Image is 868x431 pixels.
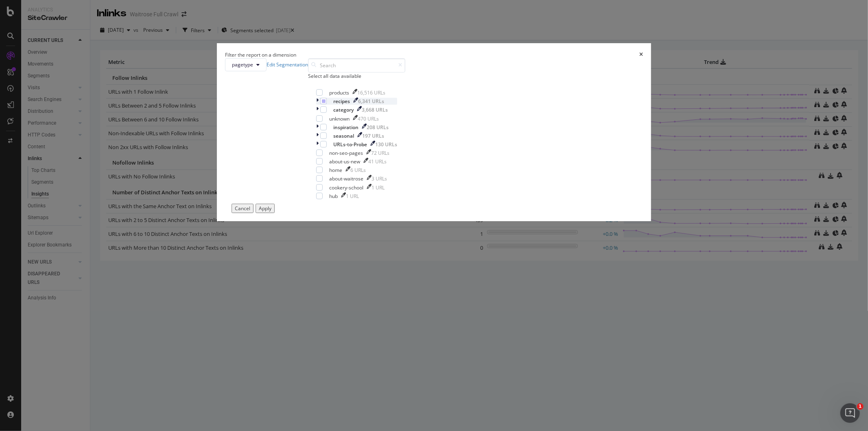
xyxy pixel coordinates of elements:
[362,132,384,139] div: 197 URLs
[857,403,864,410] span: 1
[346,193,359,200] div: 1 URL
[232,61,253,68] span: pagetype
[358,115,379,122] div: 470 URLs
[372,175,387,182] div: 3 URLs
[256,204,275,213] button: Apply
[235,205,250,212] div: Cancel
[362,106,388,113] div: 3,668 URLs
[267,61,308,68] a: Edit Segmentation
[329,193,338,200] div: hub
[368,158,387,165] div: 41 URLs
[333,132,354,139] div: seasonal
[329,89,349,96] div: products
[333,106,354,113] div: category
[308,58,405,73] input: Search
[329,158,360,165] div: about-us-new
[333,98,350,105] div: recipes
[350,167,366,174] div: 6 URLs
[329,150,363,156] div: non-seo-pages
[333,124,359,131] div: inspiration
[329,167,342,174] div: home
[232,204,254,213] button: Cancel
[225,51,296,58] div: Filter the report on a dimension
[372,184,385,191] div: 1 URL
[357,89,385,96] div: 16,516 URLs
[375,141,397,148] div: 130 URLs
[225,58,267,71] button: pagetype
[840,403,860,423] iframe: Intercom live chat
[217,43,651,221] div: modal
[333,141,367,148] div: URLs-to-Probe
[329,115,350,122] div: unknown
[259,205,271,212] div: Apply
[308,73,405,79] div: Select all data available
[329,175,363,182] div: about-waitrose
[371,150,389,156] div: 72 URLs
[329,184,363,191] div: cookery-school
[358,98,384,105] div: 6,341 URLs
[639,51,643,58] div: times
[367,124,389,131] div: 208 URLs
